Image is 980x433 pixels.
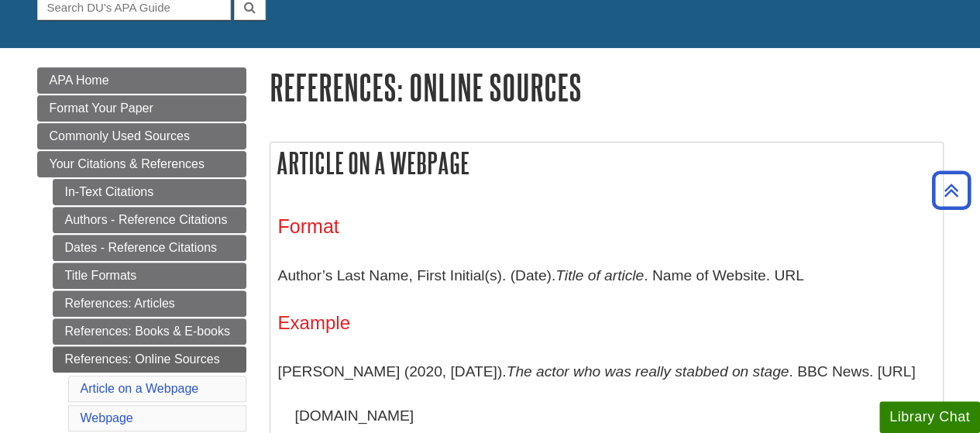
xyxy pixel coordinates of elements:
[37,123,246,149] a: Commonly Used Sources
[37,151,246,177] a: Your Citations & References
[507,363,789,380] i: The actor who was really stabbed on stage
[278,313,935,333] h4: Example
[555,267,644,284] i: Title of article
[50,157,205,170] span: Your Citations & References
[50,129,190,143] span: Commonly Used Sources
[53,207,246,233] a: Authors - Reference Citations
[270,143,943,184] h2: Article on a Webpage
[278,253,935,298] p: Author’s Last Name, First Initial(s). (Date). . Name of Website. URL
[278,215,935,238] h3: Format
[37,67,246,94] a: APA Home
[37,95,246,122] a: Format Your Paper
[270,67,944,107] h1: References: Online Sources
[53,263,246,289] a: Title Formats
[53,318,246,345] a: References: Books & E-books
[879,401,980,433] button: Library Chat
[50,74,109,87] span: APA Home
[50,101,153,115] span: Format Your Paper
[53,290,246,317] a: References: Articles
[53,235,246,261] a: Dates - Reference Citations
[53,179,246,205] a: In-Text Citations
[53,346,246,373] a: References: Online Sources
[81,382,199,395] a: Article on a Webpage
[927,180,976,201] a: Back to Top
[81,411,133,424] a: Webpage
